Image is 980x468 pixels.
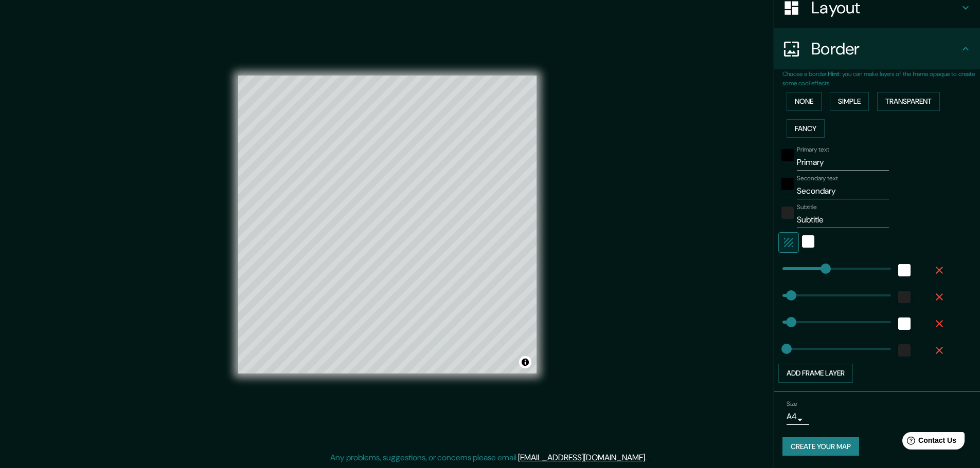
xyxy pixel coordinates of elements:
[518,452,645,463] a: [EMAIL_ADDRESS][DOMAIN_NAME]
[797,203,817,212] label: Subtitle
[787,399,797,408] label: Size
[787,92,822,111] button: None
[830,92,869,111] button: Simple
[787,408,809,425] div: A4
[519,356,531,368] button: Toggle attribution
[802,235,814,248] button: white
[647,452,648,464] div: .
[811,39,959,59] h4: Border
[898,317,911,330] button: white
[797,145,829,154] label: Primary text
[877,92,940,111] button: Transparent
[778,364,853,383] button: Add frame layer
[330,452,647,464] p: Any problems, suggestions, or concerns please email .
[782,437,859,456] button: Create your map
[787,119,825,138] button: Fancy
[898,291,911,303] button: color-222222
[828,70,840,78] b: Hint
[797,174,838,183] label: Secondary text
[888,428,969,457] iframe: Help widget launcher
[648,452,650,464] div: .
[782,69,980,88] p: Choose a border. : you can make layers of the frame opaque to create some cool effects.
[898,344,911,357] button: color-222222
[898,264,911,276] button: white
[781,149,794,161] button: black
[774,28,980,69] div: Border
[781,207,794,219] button: color-222222
[781,178,794,190] button: black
